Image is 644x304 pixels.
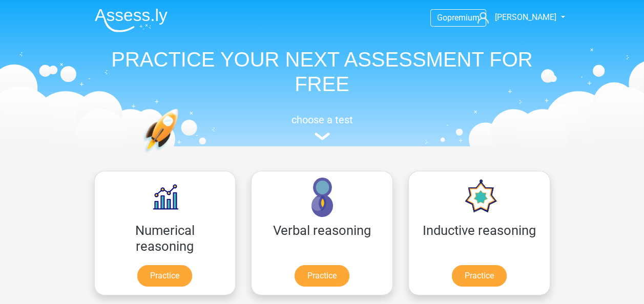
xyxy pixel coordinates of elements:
[447,13,480,23] span: premium
[431,11,486,25] a: Gopremium
[473,11,557,24] a: [PERSON_NAME]
[87,47,558,96] h1: PRACTICE YOUR NEXT ASSESSMENT FOR FREE
[87,114,558,141] a: choose a test
[437,13,447,23] span: Go
[87,114,558,126] h5: choose a test
[143,108,218,201] img: practice
[495,12,556,22] span: [PERSON_NAME]
[315,133,330,140] img: assessment
[295,265,349,287] a: Practice
[137,265,192,287] a: Practice
[452,265,507,287] a: Practice
[95,8,168,32] img: Assessly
